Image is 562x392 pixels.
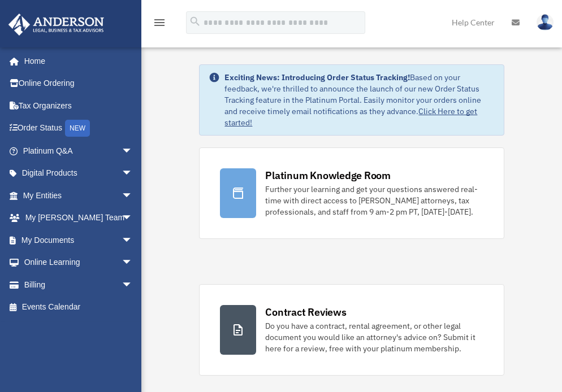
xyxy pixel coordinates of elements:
[122,140,144,163] span: arrow_drop_down
[65,120,90,137] div: NEW
[265,168,391,182] div: Platinum Knowledge Room
[199,284,504,376] a: Contract Reviews Do you have a contract, rental agreement, or other legal document you would like...
[537,14,554,31] img: User Pic
[122,273,144,297] span: arrow_drop_down
[8,251,150,274] a: Online Learningarrow_drop_down
[8,72,150,95] a: Online Ordering
[8,296,150,319] a: Events Calendar
[5,14,107,36] img: Anderson Advisors Platinum Portal
[265,305,346,319] div: Contract Reviews
[8,50,144,72] a: Home
[8,207,150,229] a: My [PERSON_NAME] Teamarrow_drop_down
[122,251,144,275] span: arrow_drop_down
[122,162,144,185] span: arrow_drop_down
[8,117,150,140] a: Order StatusNEW
[189,15,201,28] i: search
[153,16,166,29] i: menu
[153,20,166,29] a: menu
[265,320,483,354] div: Do you have a contract, rental agreement, or other legal document you would like an attorney's ad...
[8,162,150,185] a: Digital Productsarrow_drop_down
[122,184,144,207] span: arrow_drop_down
[8,184,150,207] a: My Entitiesarrow_drop_down
[8,273,150,296] a: Billingarrow_drop_down
[122,207,144,230] span: arrow_drop_down
[8,140,150,162] a: Platinum Q&Aarrow_drop_down
[224,72,410,82] strong: Exciting News: Introducing Order Status Tracking!
[265,184,483,217] div: Further your learning and get your questions answered real-time with direct access to [PERSON_NAM...
[8,94,150,117] a: Tax Organizers
[8,229,150,251] a: My Documentsarrow_drop_down
[224,106,477,128] a: Click Here to get started!
[199,147,504,239] a: Platinum Knowledge Room Further your learning and get your questions answered real-time with dire...
[122,229,144,252] span: arrow_drop_down
[224,72,494,128] div: Based on your feedback, we're thrilled to announce the launch of our new Order Status Tracking fe...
